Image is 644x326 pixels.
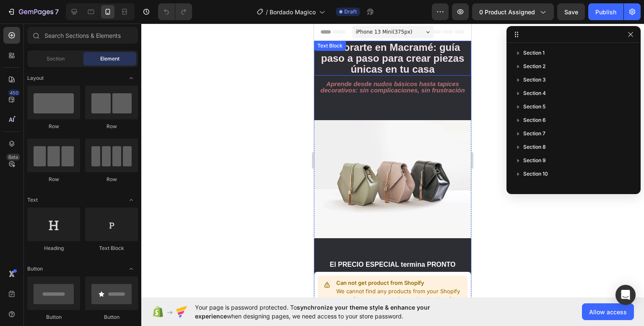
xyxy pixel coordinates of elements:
[523,183,547,192] span: Section 11
[479,8,535,16] span: 0 product assigned
[27,74,44,82] span: Layout
[266,8,268,16] span: /
[523,143,546,151] span: Section 8
[3,3,62,20] button: 7
[27,265,43,273] span: Button
[523,103,545,111] span: Section 5
[85,176,138,183] div: Row
[27,176,80,183] div: Row
[314,24,471,297] iframe: Design area
[100,55,119,63] span: Element
[27,244,80,252] div: Heading
[27,123,80,130] div: Row
[85,244,138,252] div: Text Block
[472,3,554,20] button: 0 product assigned
[125,71,138,85] span: Toggle open
[125,262,138,276] span: Toggle open
[27,313,80,321] div: Button
[595,8,616,16] div: Publish
[557,3,585,20] button: Save
[8,89,20,96] div: 450
[523,62,545,71] span: Section 2
[523,156,546,165] span: Section 9
[22,264,150,289] p: We cannot find any products from your Shopify store. Please try manually syncing the data from Sh...
[55,7,59,17] p: 7
[523,116,546,124] span: Section 6
[85,313,138,321] div: Button
[523,129,545,138] span: Section 7
[589,308,627,316] span: Allow access
[27,196,38,204] span: Text
[523,89,546,97] span: Section 4
[27,27,138,44] input: Search Sections & Elements
[523,49,545,57] span: Section 1
[582,303,634,320] button: Allow access
[344,8,357,16] span: Draft
[588,3,623,20] button: Publish
[195,304,430,320] span: synchronize your theme style & enhance your experience
[6,154,20,160] div: Beta
[85,123,138,130] div: Row
[523,76,546,84] span: Section 3
[564,8,578,16] span: Save
[125,193,138,207] span: Toggle open
[195,303,463,321] span: Your page is password protected. To when designing pages, we need access to your store password.
[158,3,192,20] div: Undo/Redo
[47,55,65,63] span: Section
[270,8,316,16] span: Bordado Magico
[615,285,636,305] div: Open Intercom Messenger
[523,170,548,178] span: Section 10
